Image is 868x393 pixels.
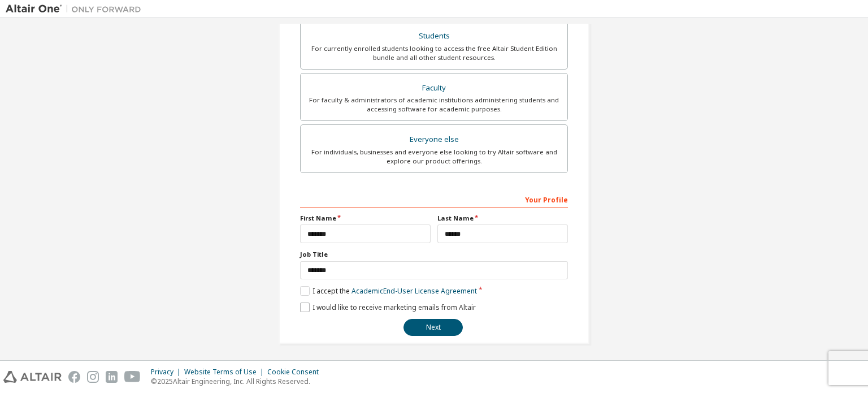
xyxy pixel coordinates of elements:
[68,371,80,383] img: facebook.svg
[151,368,184,377] div: Privacy
[106,371,118,383] img: linkedin.svg
[307,44,561,62] div: For currently enrolled students looking to access the free Altair Student Edition bundle and all ...
[307,132,561,148] div: Everyone else
[151,377,325,386] p: © 2025 Altair Engineering, Inc. All Rights Reserved.
[307,80,561,96] div: Faculty
[87,371,99,383] img: instagram.svg
[300,250,568,259] label: Job Title
[307,28,561,44] div: Students
[267,368,325,377] div: Cookie Consent
[300,214,431,223] label: First Name
[437,214,568,223] label: Last Name
[351,286,477,296] a: Academic End-User License Agreement
[6,3,147,15] img: Altair One
[184,368,267,377] div: Website Terms of Use
[3,371,62,383] img: altair_logo.svg
[300,303,476,312] label: I would like to receive marketing emails from Altair
[307,96,561,114] div: For faculty & administrators of academic institutions administering students and accessing softwa...
[300,286,477,296] label: I accept the
[124,371,141,383] img: youtube.svg
[403,319,463,336] button: Next
[307,148,561,166] div: For individuals, businesses and everyone else looking to try Altair software and explore our prod...
[300,190,568,208] div: Your Profile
